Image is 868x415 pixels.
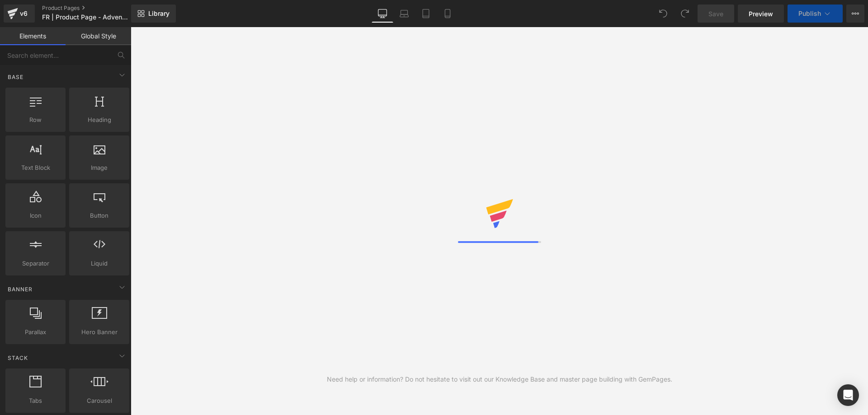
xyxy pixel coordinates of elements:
a: New Library [131,5,176,23]
a: Mobile [437,5,458,23]
a: Laptop [393,5,415,23]
div: Open Intercom Messenger [837,384,859,406]
a: Global Style [66,27,131,45]
span: Tabs [8,396,63,406]
span: Image [72,163,127,173]
button: Publish [788,5,843,23]
span: Library [148,9,170,18]
span: Base [7,73,24,81]
a: v6 [4,5,35,23]
a: Desktop [372,5,393,23]
span: Button [72,211,127,220]
a: Product Pages [42,5,146,12]
span: Heading [72,115,127,125]
div: v6 [18,8,29,19]
button: More [846,5,864,23]
span: Preview [749,9,773,19]
button: Redo [676,5,694,23]
span: Text Block [8,163,63,173]
span: Parallax [8,327,63,337]
span: Carousel [72,396,127,406]
span: Row [8,115,63,125]
span: Icon [8,211,63,220]
span: FR | Product Page - Advent Calendar 2025 [42,14,129,21]
span: Save [708,9,723,19]
span: Stack [7,354,29,362]
a: Preview [738,5,784,23]
a: Tablet [415,5,437,23]
span: Banner [7,285,33,294]
span: Separator [8,259,63,268]
span: Publish [798,10,821,17]
span: Liquid [72,259,127,268]
button: Undo [654,5,672,23]
div: Need help or information? Do not hesitate to visit out our Knowledge Base and master page buildin... [327,374,672,384]
span: Hero Banner [72,327,127,337]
